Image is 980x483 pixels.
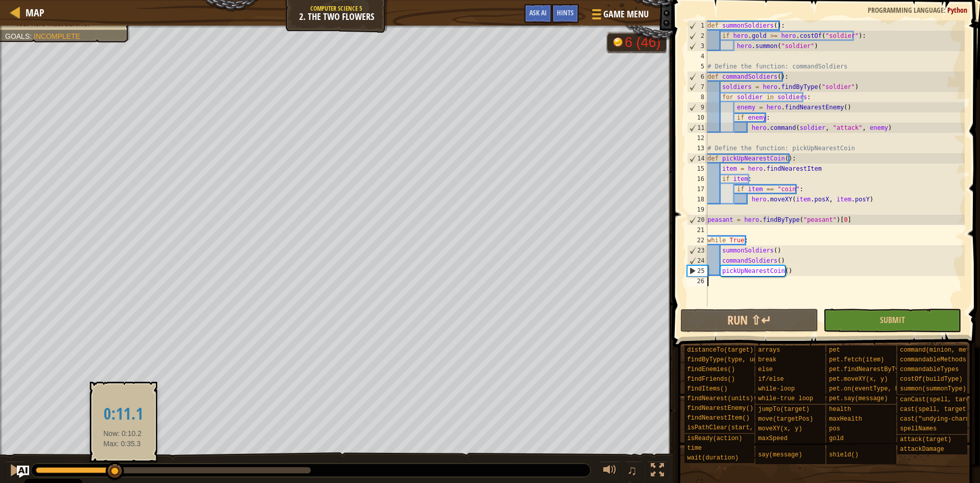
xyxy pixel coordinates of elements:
div: 14 [688,153,707,164]
h2: 0:11.1 [104,405,143,423]
span: pet.moveXY(x, y) [829,376,888,383]
div: 6 [688,72,707,82]
span: while-true loop [758,395,813,402]
div: 19 [687,204,707,215]
div: 9 [688,102,707,112]
span: if/else [758,376,783,383]
button: Submit [823,309,961,332]
span: isPathClear(start, end) [687,424,772,431]
span: spellNames [900,425,937,432]
span: : [944,5,947,15]
span: cast(spell, target) [900,406,970,413]
a: Map [20,6,44,19]
div: 15 [687,164,707,174]
div: 23 [688,245,707,256]
span: isReady(action) [687,435,742,442]
div: 24 [688,256,707,266]
button: Adjust volume [600,461,620,482]
div: 12 [687,133,707,143]
div: 21 [687,225,707,235]
span: pet [829,347,840,354]
div: 25 [688,266,707,276]
div: 5 [687,61,707,72]
span: moveXY(x, y) [758,425,802,432]
button: Ask AI [524,4,552,23]
div: Now: 0:10.2 Max: 0:35.3 [96,390,151,453]
span: move(targetPos) [758,416,813,423]
span: summon(summonType) [900,385,966,393]
span: while-loop [758,385,795,393]
span: Goals [5,32,30,40]
div: 11 [688,123,707,133]
div: 7 [688,82,707,92]
span: findEnemies() [687,366,735,373]
span: say(message) [758,451,802,458]
div: 22 [687,235,707,245]
span: ♫ [627,463,638,478]
button: Ctrl + P: Pause [5,461,26,482]
span: jumpTo(target) [758,406,810,413]
span: Python [947,5,967,15]
span: Ask AI [529,8,547,17]
div: 20 [688,215,707,225]
div: 4 [687,51,707,61]
span: commandableMethods [900,356,966,363]
span: gold [829,435,844,442]
span: Hints [557,8,574,17]
button: Game Menu [584,4,655,28]
span: findNearest(units) [687,395,753,402]
div: 26 [687,276,707,286]
button: Toggle fullscreen [647,461,668,482]
span: pet.fetch(item) [829,356,884,363]
span: Game Menu [603,8,649,21]
div: 3 [688,41,707,51]
div: 17 [687,184,707,194]
span: attack(target) [900,436,951,443]
span: cast("undying-charm") [900,416,977,423]
span: findItems() [687,385,727,393]
span: attackDamage [900,446,944,453]
span: findFriends() [687,376,735,383]
span: distanceTo(target) [687,347,753,354]
span: Map [26,6,44,19]
div: 16 [687,174,707,184]
span: findNearestItem() [687,415,749,422]
span: pet.say(message) [829,395,888,402]
div: 10 [687,112,707,123]
div: Team 'humans' has 6 now of 46 gold earned. [606,32,667,53]
span: break [758,356,776,363]
span: maxHealth [829,416,862,423]
span: else [758,366,773,373]
div: 18 [687,194,707,204]
span: : [30,32,34,40]
div: 6 (46) [625,36,660,50]
span: shield() [829,451,859,458]
span: findByType(type, units) [687,356,772,363]
span: Programming language [868,5,944,15]
span: pos [829,425,840,432]
div: 8 [687,92,707,102]
button: ♫ [625,461,643,482]
span: Incomplete [34,32,80,40]
span: maxSpeed [758,435,788,442]
span: health [829,406,851,413]
div: 13 [687,143,707,153]
button: Run ⇧↵ [680,309,818,332]
span: pet.findNearestByType(type) [829,366,928,373]
div: 1 [688,20,707,31]
span: pet.on(eventType, handler) [829,385,924,393]
span: wait(duration) [687,454,739,462]
span: costOf(buildType) [900,376,962,383]
button: Ask AI [17,466,29,478]
span: arrays [758,347,780,354]
span: Submit [880,314,905,326]
span: findNearestEnemy() [687,405,753,412]
span: time [687,445,702,452]
div: 2 [688,31,707,41]
span: commandableTypes [900,366,959,373]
